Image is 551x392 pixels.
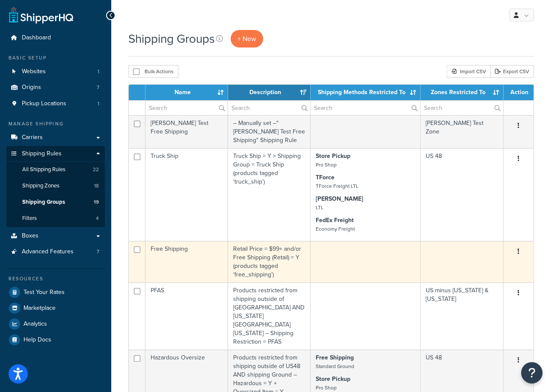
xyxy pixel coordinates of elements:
span: 7 [97,248,99,255]
a: Test Your Rates [6,285,105,300]
a: Advanced Features 7 [6,244,105,260]
span: + New [237,34,256,44]
a: Filters 4 [6,211,105,226]
th: Action [504,85,533,100]
td: Products restricted from shipping outside of [GEOGRAPHIC_DATA] AND [US_STATE][GEOGRAPHIC_DATA][US... [228,282,311,350]
td: Free Shipping [145,241,228,282]
span: Marketplace [24,305,56,312]
a: Marketplace [6,300,105,316]
li: Shipping Rules [6,146,105,227]
button: Bulk Actions [128,65,178,78]
div: Resources [6,275,105,282]
span: Dashboard [22,34,51,42]
a: Shipping Zones 18 [6,178,105,194]
li: Shipping Groups [6,194,105,210]
td: Truck Ship = Y > Shipping Group = Truck Ship (products tagged ‘truck_ship’) [228,148,311,241]
td: – Manually set –"[PERSON_NAME] Test Free Shipping" Shipping Rule [228,115,311,148]
a: Export CSV [490,65,534,78]
strong: Store Pickup [316,374,350,383]
li: Filters [6,211,105,226]
td: Retail Price = $99+ and/or Free Shipping (Retail) = Y (products tagged ‘free_shipping’) [228,241,311,282]
span: 18 [94,182,99,190]
a: + New [231,30,263,48]
span: Websites [22,68,46,75]
td: [PERSON_NAME] Test Zone [421,115,504,148]
span: 7 [97,84,99,91]
td: PFAS [145,282,228,350]
a: Dashboard [6,30,105,46]
a: Boxes [6,228,105,244]
small: Standard Ground [316,362,354,370]
td: [PERSON_NAME] Test Free Shipping [145,115,228,148]
span: Carriers [22,134,43,141]
span: 1 [98,68,99,75]
input: Search [145,101,228,115]
button: Open Resource Center [521,362,542,383]
span: Shipping Groups [22,199,65,206]
span: Shipping Rules [22,150,62,157]
li: Shipping Zones [6,178,105,194]
span: Advanced Features [22,248,74,255]
a: Pickup Locations 1 [6,96,105,112]
span: 19 [94,199,99,206]
th: Name: activate to sort column ascending [145,85,228,100]
span: Test Your Rates [24,289,65,296]
th: Description: activate to sort column ascending [228,85,311,100]
span: Shipping Zones [22,182,59,190]
a: Analytics [6,316,105,332]
span: Analytics [24,321,47,328]
td: US 48 [421,148,504,241]
li: Origins [6,80,105,95]
span: Pickup Locations [22,100,66,107]
div: Import CSV [447,65,490,78]
span: 4 [96,215,99,222]
span: Origins [22,84,41,91]
a: Websites 1 [6,64,105,80]
a: All Shipping Rules 22 [6,162,105,178]
span: All Shipping Rules [22,166,65,173]
small: Pro Shop [316,384,337,392]
td: US minus [US_STATE] & [US_STATE] [421,282,504,350]
div: Manage Shipping [6,120,105,128]
th: Shipping Methods Restricted To: activate to sort column ascending [311,85,421,100]
a: Origins 7 [6,80,105,95]
strong: TForce [316,173,335,182]
strong: FedEx Freight [316,216,354,225]
th: Zones Restricted To: activate to sort column ascending [421,85,504,100]
small: Pro Shop [316,161,337,169]
span: 22 [93,166,99,173]
li: Advanced Features [6,244,105,260]
h1: Shipping Groups [128,30,215,47]
a: Shipping Groups 19 [6,194,105,210]
td: Truck Ship [145,148,228,241]
strong: Free Shipping [316,353,354,362]
li: All Shipping Rules [6,162,105,178]
small: LTL [316,204,323,211]
span: Boxes [22,232,39,240]
a: Carriers [6,130,105,146]
a: Shipping Rules [6,146,105,162]
li: Websites [6,64,105,80]
a: Help Docs [6,332,105,347]
li: Pickup Locations [6,96,105,112]
input: Search [421,101,503,115]
span: Filters [22,215,37,222]
span: Help Docs [24,336,51,344]
small: Economy Freight [316,225,355,233]
small: TForce Freight LTL [316,182,358,190]
a: ShipperHQ Home [9,6,73,24]
input: Search [228,101,310,115]
strong: [PERSON_NAME] [316,194,363,203]
input: Search [311,101,420,115]
div: Basic Setup [6,54,105,62]
strong: Store Pickup [316,151,350,160]
span: 1 [98,100,99,107]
